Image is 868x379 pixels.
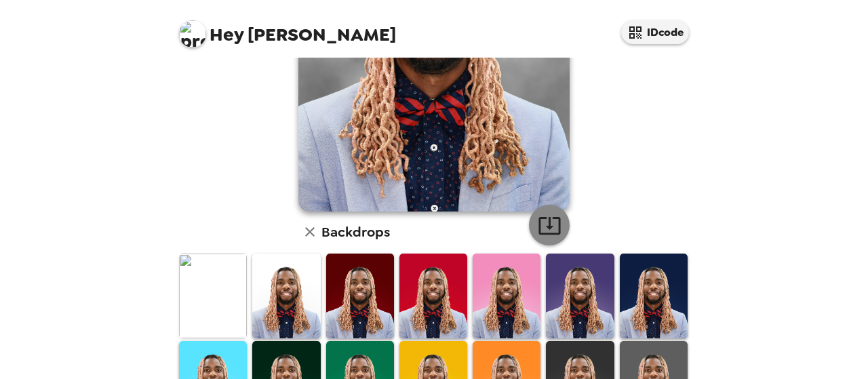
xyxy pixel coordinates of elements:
span: Hey [210,22,243,47]
button: IDcode [621,20,689,44]
span: [PERSON_NAME] [179,14,396,44]
img: Original [179,254,247,338]
h6: Backdrops [321,221,390,243]
img: profile pic [179,20,206,47]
